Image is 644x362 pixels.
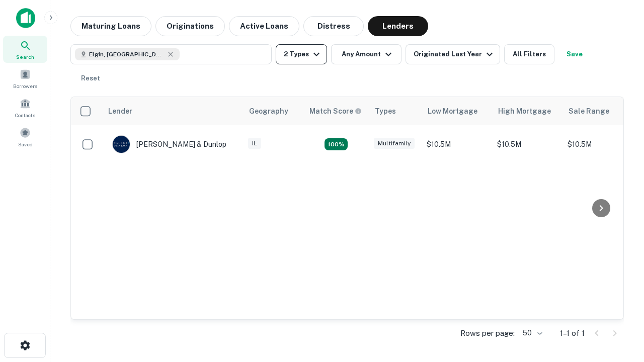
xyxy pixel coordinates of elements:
[229,16,299,36] button: Active Loans
[15,111,35,119] span: Contacts
[331,44,401,64] button: Any Amount
[303,97,369,125] th: Capitalize uses an advanced AI algorithm to match your search with the best lender. The match sco...
[325,138,348,150] div: Matching Properties: 1, hasApolloMatch: undefined
[3,65,47,92] a: Borrowers
[406,44,500,64] button: Originated Last Year
[504,44,554,64] button: All Filters
[70,44,272,64] button: Elgin, [GEOGRAPHIC_DATA], [GEOGRAPHIC_DATA]
[309,106,360,117] h6: Match Score
[248,138,261,149] div: IL
[594,249,644,298] iframe: Chat Widget
[74,68,107,88] button: Reset
[108,105,132,117] div: Lender
[155,16,225,36] button: Originations
[16,53,34,61] span: Search
[422,97,492,125] th: Low Mortgage
[560,327,585,339] p: 1–1 of 1
[89,50,165,59] span: Elgin, [GEOGRAPHIC_DATA], [GEOGRAPHIC_DATA]
[18,140,33,148] span: Saved
[460,327,515,339] p: Rows per page:
[375,105,396,117] div: Types
[374,138,415,149] div: Multifamily
[558,44,591,64] button: Save your search to get updates of matches that match your search criteria.
[368,16,428,36] button: Lenders
[498,105,551,117] div: High Mortgage
[112,135,226,153] div: [PERSON_NAME] & Dunlop
[3,123,47,150] a: Saved
[3,94,47,121] a: Contacts
[492,97,562,125] th: High Mortgage
[13,82,37,90] span: Borrowers
[428,105,477,117] div: Low Mortgage
[276,44,327,64] button: 2 Types
[102,97,243,125] th: Lender
[70,16,151,36] button: Maturing Loans
[414,48,496,60] div: Originated Last Year
[309,106,362,117] div: Capitalize uses an advanced AI algorithm to match your search with the best lender. The match sco...
[422,125,492,163] td: $10.5M
[113,136,130,153] img: picture
[243,97,303,125] th: Geography
[569,105,609,117] div: Sale Range
[3,36,47,63] a: Search
[369,97,422,125] th: Types
[303,16,364,36] button: Distress
[16,8,35,28] img: capitalize-icon.png
[519,326,544,340] div: 50
[249,105,288,117] div: Geography
[492,125,562,163] td: $10.5M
